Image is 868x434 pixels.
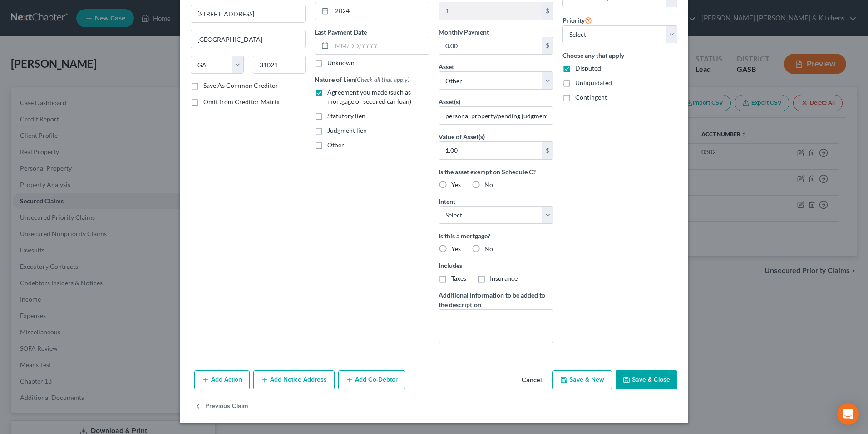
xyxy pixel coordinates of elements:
span: Other [327,141,344,149]
button: Previous Claim [194,397,248,416]
label: Intent [439,197,455,206]
button: Save & Close [616,370,677,389]
input: MM/DD/YYYY [332,2,429,20]
input: Enter city... [191,30,305,48]
span: Asset [439,63,454,71]
input: 0.00 [439,142,542,159]
span: Judgment lien [327,126,367,134]
span: Taxes [451,274,466,282]
label: Monthly Payment [439,27,489,37]
label: Value of Asset(s) [439,132,485,141]
button: Add Co-Debtor [338,370,405,389]
input: Specify... [439,107,553,124]
div: Open Intercom Messenger [837,403,859,425]
span: Contingent [575,93,607,101]
label: Unknown [327,58,355,67]
input: 0.00 [439,37,542,55]
label: Nature of Lien [315,75,409,84]
span: Unliquidated [575,79,612,86]
label: Last Payment Date [315,27,367,37]
label: Is this a mortgage? [439,231,553,241]
span: No [484,181,493,188]
span: Omit from Creditor Matrix [203,98,280,106]
button: Save & New [552,370,612,389]
label: Additional information to be added to the description [439,290,553,309]
button: Add Notice Address [253,370,335,389]
input: MM/DD/YYYY [332,37,429,55]
span: Yes [451,245,461,252]
span: (Check all that apply) [355,76,409,83]
div: $ [542,37,553,55]
button: Add Action [194,370,250,389]
label: Includes [439,261,553,270]
span: Insurance [490,274,518,282]
span: No [484,245,493,252]
input: Enter zip... [253,56,306,74]
label: Choose any that apply [562,50,677,60]
input: 0.00 [439,2,542,20]
label: Priority [562,15,592,25]
label: Asset(s) [439,97,460,106]
input: Apt, Suite, etc... [191,5,305,23]
div: $ [542,2,553,20]
label: Save As Common Creditor [203,81,278,90]
span: Agreement you made (such as mortgage or secured car loan) [327,88,411,105]
label: Is the asset exempt on Schedule C? [439,167,553,177]
button: Cancel [514,371,549,389]
span: Disputed [575,64,601,72]
div: $ [542,142,553,159]
span: Statutory lien [327,112,365,120]
span: Yes [451,181,461,188]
